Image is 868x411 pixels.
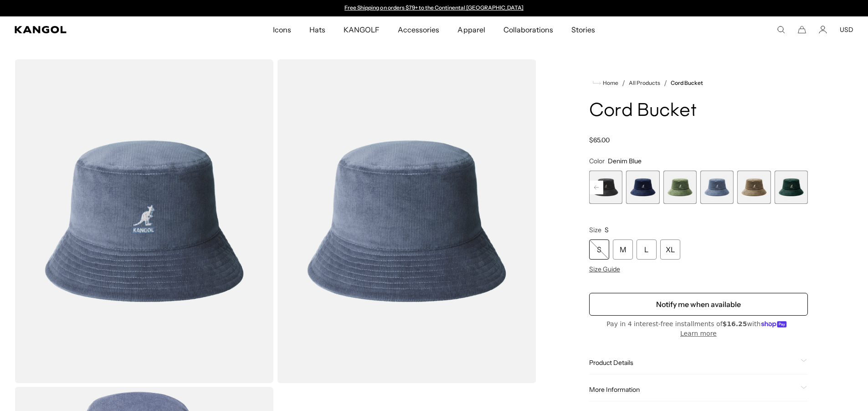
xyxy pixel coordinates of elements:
button: USD [840,26,853,34]
a: Collaborations [494,16,562,43]
summary: Search here [777,26,785,34]
a: Hats [300,16,334,43]
a: Accessories [389,16,448,43]
span: Size Guide [589,265,620,273]
div: 5 of 9 [626,171,659,204]
h1: Cord Bucket [589,101,808,121]
li: / [618,78,625,88]
span: Apparel [457,16,485,43]
label: Nickel [737,171,770,204]
div: 1 of 2 [340,5,528,12]
span: Size [589,226,601,234]
button: Notify me when available [589,293,808,316]
span: KANGOLF [344,16,380,43]
a: Stories [562,16,604,43]
label: Denim Blue [700,171,734,204]
div: L [637,239,657,260]
span: $65.00 [589,136,610,144]
div: 8 of 9 [737,171,770,204]
div: 6 of 9 [663,171,696,204]
span: S [605,226,609,234]
a: Account [819,26,827,34]
label: Navy [626,171,659,204]
div: 9 of 9 [775,171,808,204]
label: Black [589,171,622,204]
label: Forrester [775,171,808,204]
div: XL [660,239,680,260]
a: Icons [264,16,300,43]
a: Apparel [448,16,494,43]
div: S [589,239,609,260]
img: color-denim-blue [277,59,536,383]
span: Hats [309,16,325,43]
li: / [660,78,667,88]
a: KANGOLF [334,16,389,43]
span: Stories [571,16,595,43]
slideshow-component: Announcement bar [340,5,528,12]
div: 4 of 9 [589,171,622,204]
span: Icons [273,16,291,43]
a: All Products [629,80,660,86]
img: color-denim-blue [15,59,273,383]
label: Olive [663,171,696,204]
a: Kangol [15,26,180,33]
div: Announcement [340,5,528,12]
nav: breadcrumbs [589,78,808,88]
span: Accessories [398,16,439,43]
span: Home [601,80,618,86]
span: More Information [589,385,797,394]
div: 7 of 9 [700,171,734,204]
span: Product Details [589,359,797,367]
a: Home [593,79,618,87]
span: Collaborations [503,16,553,43]
a: Cord Bucket [671,80,703,86]
a: Free Shipping on orders $79+ to the Continental [GEOGRAPHIC_DATA] [344,4,524,11]
button: Cart [798,26,806,34]
span: Color [589,157,605,165]
div: M [613,239,633,260]
span: Denim Blue [608,157,642,165]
